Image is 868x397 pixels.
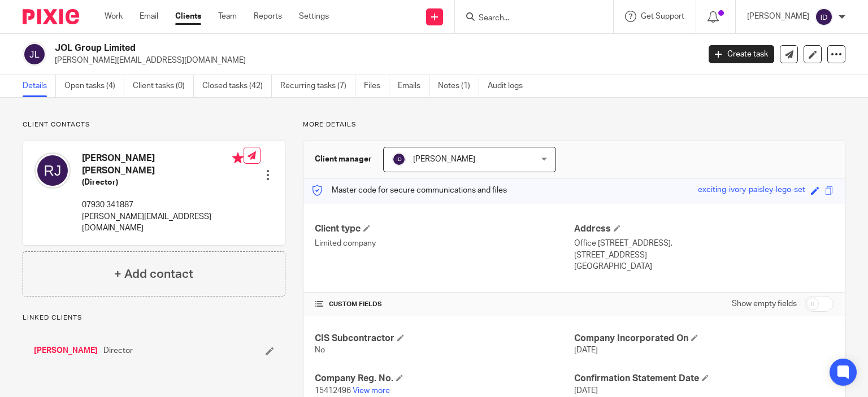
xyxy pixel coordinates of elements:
[34,345,98,356] a: [PERSON_NAME]
[232,152,244,164] i: Primary
[82,177,244,188] h5: (Director)
[23,120,285,129] p: Client contacts
[280,75,355,97] a: Recurring tasks (7)
[747,11,809,22] p: [PERSON_NAME]
[574,238,834,249] p: Office [STREET_ADDRESS],
[315,300,574,309] h4: CUSTOM FIELDS
[312,185,507,196] p: Master code for secure communications and files
[574,346,598,354] span: [DATE]
[438,75,479,97] a: Notes (1)
[315,387,351,395] span: 15412496
[254,11,282,22] a: Reports
[34,152,71,189] img: svg%3E
[574,261,834,272] p: [GEOGRAPHIC_DATA]
[315,373,574,385] h4: Company Reg. No.
[55,42,565,54] h2: JOL Group Limited
[133,75,194,97] a: Client tasks (0)
[574,250,834,261] p: [STREET_ADDRESS]
[413,155,475,163] span: [PERSON_NAME]
[698,184,805,197] div: exciting-ivory-paisley-lego-set
[709,45,774,63] a: Create task
[574,387,598,395] span: [DATE]
[299,11,329,22] a: Settings
[732,298,797,309] label: Show empty fields
[392,152,406,166] img: svg%3E
[398,75,429,97] a: Emails
[815,8,833,26] img: svg%3E
[55,55,692,66] p: [PERSON_NAME][EMAIL_ADDRESS][DOMAIN_NAME]
[353,387,390,395] a: View more
[23,313,285,322] p: Linked clients
[315,154,372,165] h3: Client manager
[82,199,244,211] p: 07930 341887
[303,120,845,129] p: More details
[315,333,574,344] h4: CIS Subcontractor
[23,75,56,97] a: Details
[574,223,834,235] h4: Address
[488,75,531,97] a: Audit logs
[82,152,244,177] h4: [PERSON_NAME] [PERSON_NAME]
[315,238,574,249] p: Limited company
[175,11,201,22] a: Clients
[364,75,389,97] a: Files
[103,345,133,356] span: Director
[315,346,325,354] span: No
[202,75,272,97] a: Closed tasks (42)
[23,9,79,24] img: Pixie
[478,14,579,24] input: Search
[218,11,237,22] a: Team
[140,11,158,22] a: Email
[574,333,834,344] h4: Company Incorporated On
[105,11,123,22] a: Work
[23,42,46,66] img: svg%3E
[641,12,684,20] span: Get Support
[574,373,834,385] h4: Confirmation Statement Date
[114,265,193,283] h4: + Add contact
[64,75,124,97] a: Open tasks (4)
[82,211,244,234] p: [PERSON_NAME][EMAIL_ADDRESS][DOMAIN_NAME]
[315,223,574,235] h4: Client type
